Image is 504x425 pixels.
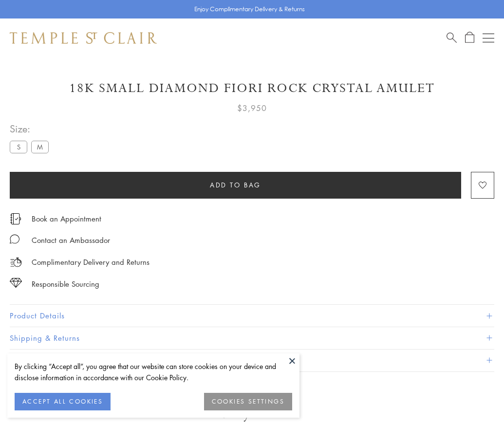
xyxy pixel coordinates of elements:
button: Open navigation [483,32,494,44]
img: icon_appointment.svg [10,213,21,224]
button: COOKIES SETTINGS [204,393,292,410]
span: Add to bag [210,180,261,190]
span: $3,950 [237,102,267,114]
div: By clicking “Accept all”, you agree that our website can store cookies on your device and disclos... [15,361,292,383]
div: Contact an Ambassador [32,234,110,246]
img: Temple St. Clair [10,32,157,44]
a: Search [447,32,457,44]
img: MessageIcon-01_2.svg [10,234,19,244]
button: Gifting [10,350,494,371]
label: M [31,141,49,153]
button: Product Details [10,305,494,327]
p: Enjoy Complimentary Delivery & Returns [194,4,305,14]
span: Size: [10,121,53,137]
img: icon_sourcing.svg [10,278,22,288]
button: ACCEPT ALL COOKIES [15,393,111,410]
p: Complimentary Delivery and Returns [32,256,149,268]
h1: 18K Small Diamond Fiori Rock Crystal Amulet [10,80,494,97]
div: Responsible Sourcing [32,278,99,290]
button: Shipping & Returns [10,327,494,349]
label: S [10,141,27,153]
button: Add to bag [10,172,461,199]
a: Book an Appointment [32,213,101,224]
a: Open Shopping Bag [465,32,474,44]
img: icon_delivery.svg [10,256,22,268]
